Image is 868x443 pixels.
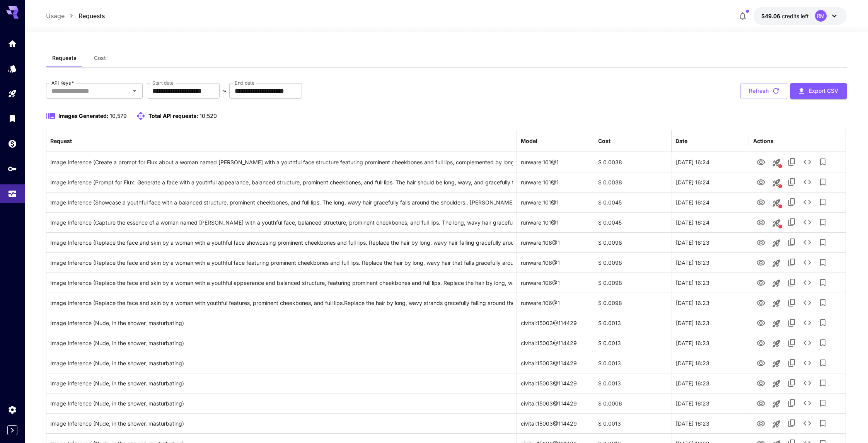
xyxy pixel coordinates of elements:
div: $ 0.0038 [594,172,672,192]
div: Models [8,64,17,73]
div: Settings [8,405,17,414]
div: 30 Aug, 2025 16:23 [672,313,749,333]
div: $ 0.0013 [594,413,672,433]
div: $ 0.0013 [594,313,672,333]
button: View Image [753,254,769,270]
span: $49.06 [761,13,782,19]
button: View Image [753,335,769,351]
button: Launch in playground [769,336,784,351]
button: Copy TaskUUID [784,375,800,391]
nav: breadcrumb [46,11,105,20]
button: Add to library [815,235,830,250]
button: View Image [753,274,769,290]
div: Click to copy prompt [50,253,513,273]
button: Export CSV [790,83,847,99]
button: Add to library [815,416,830,431]
span: 10,579 [110,112,127,119]
div: runware:101@1 [517,212,594,232]
button: See details [800,174,815,190]
button: Copy TaskUUID [784,395,800,411]
div: Click to copy prompt [50,233,513,252]
div: 30 Aug, 2025 16:23 [672,252,749,273]
span: credits left [782,13,809,19]
div: $ 0.0038 [594,152,672,172]
button: Add to library [815,154,830,170]
button: View Image [753,315,769,331]
button: View Image [753,375,769,391]
button: View Image [753,234,769,250]
button: $49.05699RM [754,7,847,25]
div: Click to copy prompt [50,273,513,293]
div: Click to copy prompt [50,333,513,353]
button: Add to library [815,395,830,411]
div: 30 Aug, 2025 16:23 [672,333,749,353]
button: Open [129,85,140,96]
button: See details [800,375,815,391]
div: 30 Aug, 2025 16:23 [672,393,749,413]
div: civitai:15003@114429 [517,413,594,433]
button: Add to library [815,255,830,270]
div: Click to copy prompt [50,213,513,232]
div: $49.05699 [761,12,809,20]
div: civitai:15003@114429 [517,313,594,333]
button: This request includes a reference image. Clicking this will load all other parameters, but for pr... [769,215,784,231]
div: Request [50,138,72,144]
button: See details [800,235,815,250]
div: 30 Aug, 2025 16:24 [672,192,749,212]
div: $ 0.0013 [594,333,672,353]
button: Copy TaskUUID [784,355,800,371]
button: Copy TaskUUID [784,315,800,331]
div: $ 0.0098 [594,232,672,252]
button: Add to library [815,335,830,351]
div: Usage [8,189,17,199]
span: Images Generated: [58,112,109,119]
div: 30 Aug, 2025 16:24 [672,172,749,192]
div: $ 0.0045 [594,192,672,212]
button: Copy TaskUUID [784,295,800,310]
button: Expand sidebar [7,425,17,435]
div: civitai:15003@114429 [517,393,594,413]
button: View Image [753,154,769,170]
div: runware:101@1 [517,192,594,212]
button: Launch in playground [769,356,784,371]
button: Copy TaskUUID [784,215,800,230]
button: View Image [753,415,769,431]
button: View Image [753,395,769,411]
button: Copy TaskUUID [784,174,800,190]
label: End date [235,80,254,86]
button: Copy TaskUUID [784,255,800,270]
button: Add to library [815,375,830,391]
button: See details [800,335,815,351]
div: 30 Aug, 2025 16:24 [672,152,749,172]
div: 30 Aug, 2025 16:24 [672,212,749,232]
div: $ 0.0098 [594,252,672,273]
p: Requests [78,11,105,20]
button: Add to library [815,275,830,290]
button: Launch in playground [769,256,784,271]
button: See details [800,295,815,310]
button: Add to library [815,174,830,190]
button: Add to library [815,215,830,230]
button: Refresh [740,83,787,99]
button: Copy TaskUUID [784,335,800,351]
button: View Image [753,355,769,371]
div: runware:106@1 [517,252,594,273]
div: $ 0.0013 [594,353,672,373]
button: See details [800,355,815,371]
label: Start date [152,80,174,86]
div: $ 0.0013 [594,373,672,393]
button: Copy TaskUUID [784,194,800,210]
button: Copy TaskUUID [784,275,800,290]
span: Cost [94,55,106,61]
button: Launch in playground [769,276,784,291]
div: Home [8,39,17,48]
div: Click to copy prompt [50,373,513,393]
p: ~ [222,86,227,95]
button: See details [800,275,815,290]
div: civitai:15003@114429 [517,373,594,393]
div: Cost [598,138,610,144]
div: runware:101@1 [517,172,594,192]
div: $ 0.0098 [594,293,672,313]
button: Launch in playground [769,376,784,392]
div: Click to copy prompt [50,152,513,172]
